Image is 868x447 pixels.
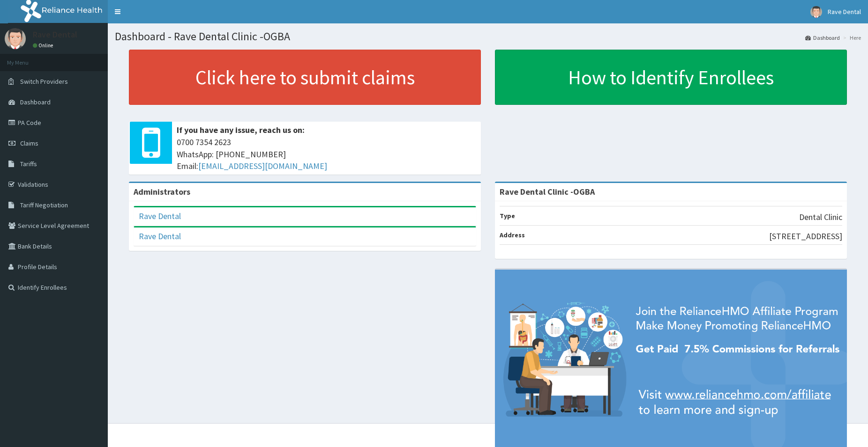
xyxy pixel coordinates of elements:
a: [EMAIL_ADDRESS][DOMAIN_NAME] [198,161,327,171]
span: Tariff Negotiation [20,201,68,209]
span: 0700 7354 2623 WhatsApp: [PHONE_NUMBER] Email: [177,136,476,172]
span: Switch Providers [20,77,68,86]
b: Address [500,231,525,239]
span: Rave Dental [828,7,861,16]
p: [STREET_ADDRESS] [769,230,842,242]
b: If you have any issue, reach us on: [177,125,305,135]
span: Claims [20,139,38,147]
b: Type [500,212,515,220]
a: Online [33,42,55,49]
b: Administrators [134,186,190,197]
a: Rave Dental [139,211,181,221]
img: User Image [5,28,26,49]
h1: Dashboard - Rave Dental Clinic -OGBA [115,30,861,43]
strong: Rave Dental Clinic -OGBA [500,186,595,197]
img: User Image [810,6,822,18]
p: Rave Dental [33,30,77,39]
a: Rave Dental [139,231,181,242]
a: How to Identify Enrollees [495,50,847,105]
span: Tariffs [20,160,37,168]
span: Dashboard [20,98,51,106]
a: Dashboard [805,34,840,42]
a: Click here to submit claims [129,50,481,105]
p: Dental Clinic [799,211,842,223]
li: Here [841,34,861,42]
